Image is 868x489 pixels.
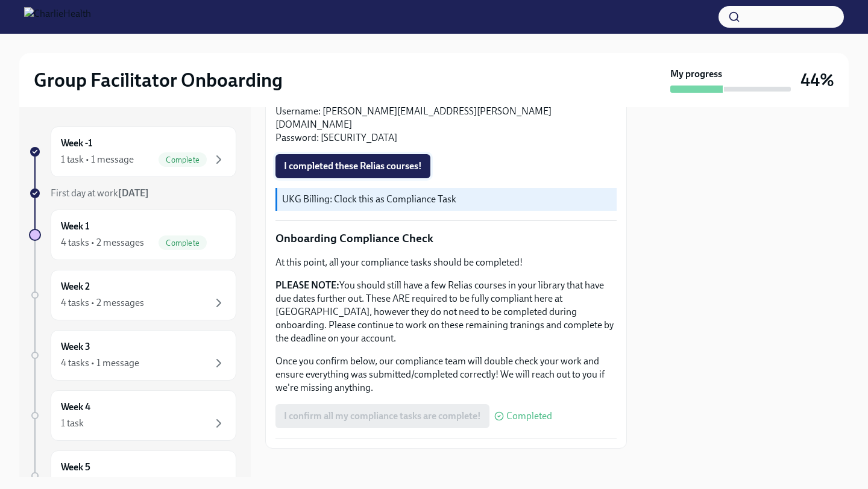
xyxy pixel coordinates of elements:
[275,279,617,345] p: You should still have a few Relias courses in your library that have due dates further out. These...
[61,461,90,474] h6: Week 5
[284,160,422,172] span: I completed these Relias courses!
[29,126,236,177] a: Week -11 task • 1 messageComplete
[29,390,236,441] a: Week 41 task
[61,153,134,166] div: 1 task • 1 message
[159,238,207,248] span: Complete
[61,220,89,233] h6: Week 1
[275,231,617,246] p: Onboarding Compliance Check
[800,69,834,91] h3: 44%
[29,270,236,320] a: Week 24 tasks • 2 messages
[61,137,92,150] h6: Week -1
[275,279,339,291] strong: PLEASE NOTE:
[29,330,236,381] a: Week 34 tasks • 1 message
[29,187,236,200] a: First day at work[DATE]
[61,400,90,414] h6: Week 4
[275,355,617,394] p: Once you confirm below, our compliance team will double check your work and ensure everything was...
[61,296,144,310] div: 4 tasks • 2 messages
[282,193,612,206] p: UKG Billing: Clock this as Compliance Task
[118,187,149,199] strong: [DATE]
[670,67,722,81] strong: My progress
[34,68,283,92] h2: Group Facilitator Onboarding
[275,256,617,269] p: At this point, all your compliance tasks should be completed!
[29,210,236,260] a: Week 14 tasks • 2 messagesComplete
[275,154,430,178] button: I completed these Relias courses!
[61,280,90,293] h6: Week 2
[61,236,144,249] div: 4 tasks • 2 messages
[51,187,149,199] span: First day at work
[24,7,91,26] img: CharlieHealth
[159,155,207,164] span: Complete
[61,417,84,430] div: 1 task
[61,357,139,370] div: 4 tasks • 1 message
[506,411,552,421] span: Completed
[275,92,617,145] p: 🎓 Username: [PERSON_NAME][EMAIL_ADDRESS][PERSON_NAME][DOMAIN_NAME] Password: [SECURITY_DATA]
[61,340,90,354] h6: Week 3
